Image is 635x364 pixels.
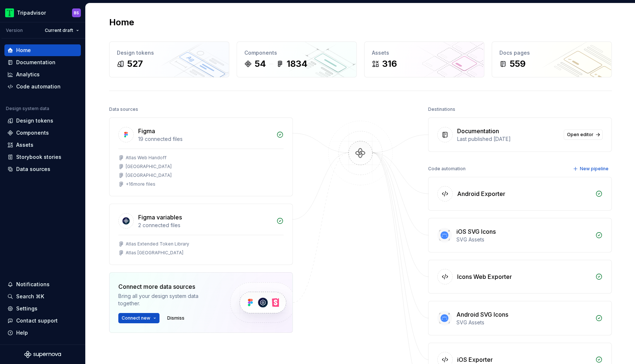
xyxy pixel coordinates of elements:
div: Notifications [16,281,50,288]
span: New pipeline [580,166,609,172]
div: Figma [138,127,155,135]
button: New pipeline [571,164,612,174]
div: Icons Web Exporter [457,272,512,281]
div: Last published [DATE] [457,135,559,143]
img: 0ed0e8b8-9446-497d-bad0-376821b19aa5.png [5,8,14,17]
a: Settings [4,303,81,314]
div: BS [74,10,79,16]
a: Documentation [4,57,81,68]
a: Assets316 [364,41,484,77]
a: Components [4,127,81,139]
div: 19 connected files [138,135,272,143]
div: Design system data [6,106,49,112]
div: Atlas Extended Token Library [126,241,189,247]
div: SVG Assets [456,319,591,326]
span: Current draft [45,28,73,33]
div: 527 [127,58,143,70]
div: Assets [372,49,477,57]
button: Contact support [4,315,81,327]
button: Connect new [118,313,159,323]
a: Figma19 connected filesAtlas Web Handoff[GEOGRAPHIC_DATA][GEOGRAPHIC_DATA]+16more files [109,117,293,196]
span: Dismiss [167,315,184,321]
h2: Home [109,17,134,28]
a: Storybook stories [4,151,81,163]
a: Assets [4,139,81,151]
div: Contact support [16,317,58,324]
div: 559 [510,58,525,70]
div: Data sources [109,104,138,114]
div: Components [16,129,49,136]
div: Analytics [16,71,40,78]
div: Atlas Web Handoff [126,155,166,161]
div: Home [16,47,31,54]
div: Settings [16,305,37,312]
div: Documentation [457,127,499,135]
div: Search ⌘K [16,293,44,300]
div: Connect more data sources [118,282,218,291]
div: iOS SVG Icons [456,227,496,236]
div: 2 connected files [138,222,272,229]
div: Code automation [16,83,61,90]
button: Dismiss [164,313,188,323]
button: Notifications [4,279,81,290]
div: Data sources [16,165,50,173]
div: Tripadvisor [17,9,46,17]
div: SVG Assets [456,236,591,243]
div: Figma variables [138,213,182,222]
span: Connect new [122,315,150,321]
button: TripadvisorBS [1,5,84,21]
div: [GEOGRAPHIC_DATA] [126,164,172,170]
div: Design tokens [16,117,53,124]
a: Code automation [4,81,81,92]
button: Current draft [42,25,82,36]
div: Docs pages [499,49,604,57]
a: Docs pages559 [492,41,612,77]
div: Code automation [428,164,466,174]
div: Atlas [GEOGRAPHIC_DATA] [126,250,183,256]
a: Analytics [4,69,81,80]
div: 54 [255,58,266,70]
svg: Supernova Logo [24,351,61,358]
div: Storybook stories [16,153,61,161]
a: Design tokens [4,115,81,127]
div: Documentation [16,59,55,66]
div: 316 [382,58,397,70]
div: Android SVG Icons [456,310,508,319]
div: Android Exporter [457,189,505,198]
a: Design tokens527 [109,41,229,77]
a: Data sources [4,163,81,175]
div: Help [16,329,28,336]
a: Home [4,44,81,56]
div: iOS Exporter [457,355,493,364]
a: Open editor [564,130,603,140]
div: Version [6,28,23,33]
a: Figma variables2 connected filesAtlas Extended Token LibraryAtlas [GEOGRAPHIC_DATA] [109,204,293,265]
div: Components [244,49,349,57]
div: + 16 more files [126,181,155,187]
div: Bring all your design system data together. [118,292,218,307]
span: Open editor [567,132,593,138]
button: Search ⌘K [4,291,81,302]
div: Assets [16,141,33,149]
div: 1834 [287,58,308,70]
button: Help [4,327,81,339]
div: Destinations [428,104,455,114]
div: Design tokens [117,49,222,57]
div: [GEOGRAPHIC_DATA] [126,172,172,178]
a: Components541834 [237,41,357,77]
